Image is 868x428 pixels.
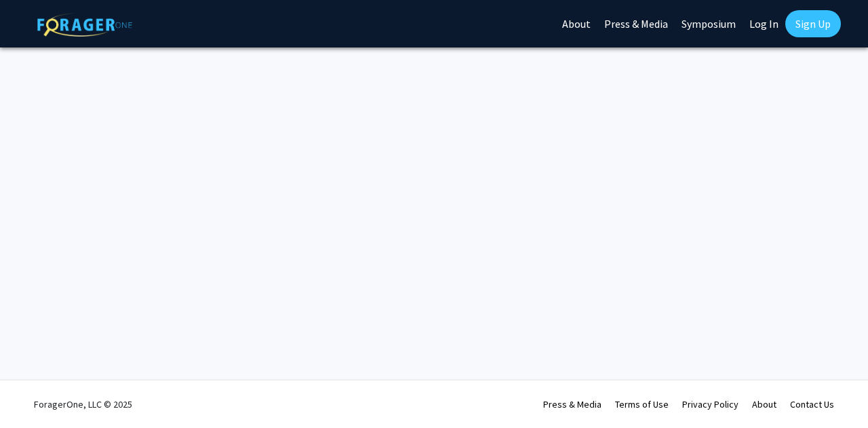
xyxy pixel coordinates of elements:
a: About [752,398,776,410]
a: Contact Us [790,398,834,410]
a: Terms of Use [615,398,669,410]
img: ForagerOne Logo [37,13,132,37]
a: Press & Media [543,398,601,410]
a: Sign Up [785,10,841,37]
div: ForagerOne, LLC © 2025 [34,381,132,428]
a: Privacy Policy [682,398,738,410]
